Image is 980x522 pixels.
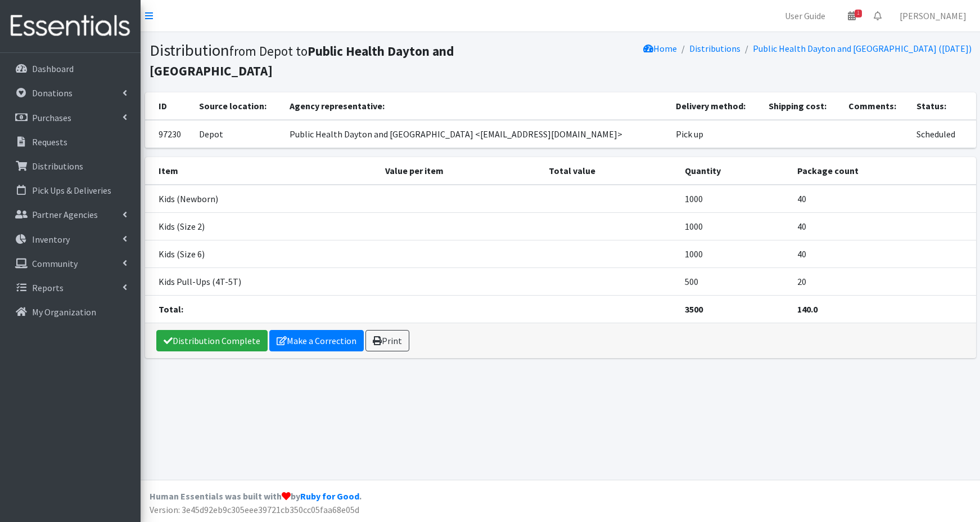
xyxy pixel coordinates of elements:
[910,120,976,148] td: Scheduled
[4,301,136,323] a: My Organization
[791,157,976,185] th: Package count
[839,5,865,27] a: 1
[678,157,791,185] th: Quantity
[32,112,71,123] p: Purchases
[156,330,268,351] a: Distribution Complete
[643,43,677,54] a: Home
[4,155,136,177] a: Distributions
[762,92,842,120] th: Shipping cost:
[150,41,557,79] h1: Distribution
[283,120,669,148] td: Public Health Dayton and [GEOGRAPHIC_DATA] <[EMAIL_ADDRESS][DOMAIN_NAME]>
[4,131,136,153] a: Requests
[145,120,193,148] td: 97230
[669,92,762,120] th: Delivery method:
[32,209,98,220] p: Partner Agencies
[4,106,136,129] a: Purchases
[32,136,67,148] p: Requests
[776,5,834,27] a: User Guide
[669,120,762,148] td: Pick up
[4,203,136,226] a: Partner Agencies
[891,5,976,27] a: [PERSON_NAME]
[791,213,976,240] td: 40
[910,92,976,120] th: Status:
[32,258,78,269] p: Community
[192,92,283,120] th: Source location:
[4,179,136,202] a: Pick Ups & Deliveries
[269,330,364,351] a: Make a Correction
[32,185,111,196] p: Pick Ups & Deliveries
[842,92,910,120] th: Comments:
[32,306,96,318] p: My Organization
[797,304,818,315] strong: 140.0
[150,504,359,515] span: Version: 3e45d92eb9c305eee39721cb350cc05faa68e05d
[32,234,70,245] p: Inventory
[4,57,136,80] a: Dashboard
[145,92,193,120] th: ID
[145,157,378,185] th: Item
[4,252,136,275] a: Community
[4,82,136,104] a: Donations
[365,330,409,351] a: Print
[4,7,136,45] img: HumanEssentials
[150,43,454,79] b: Public Health Dayton and [GEOGRAPHIC_DATA]
[678,213,791,240] td: 1000
[150,43,454,79] small: from Depot to
[689,43,740,54] a: Distributions
[685,304,703,315] strong: 3500
[300,490,359,502] a: Ruby for Good
[192,120,283,148] td: Depot
[150,490,362,502] strong: Human Essentials was built with by .
[283,92,669,120] th: Agency representative:
[678,268,791,296] td: 500
[145,185,378,213] td: Kids (Newborn)
[678,240,791,268] td: 1000
[32,282,64,293] p: Reports
[678,185,791,213] td: 1000
[159,304,183,315] strong: Total:
[855,10,862,17] span: 1
[32,63,74,74] p: Dashboard
[791,268,976,296] td: 20
[32,87,73,99] p: Donations
[753,43,972,54] a: Public Health Dayton and [GEOGRAPHIC_DATA] ([DATE])
[145,213,378,240] td: Kids (Size 2)
[791,240,976,268] td: 40
[378,157,542,185] th: Value per item
[145,240,378,268] td: Kids (Size 6)
[791,185,976,213] td: 40
[32,160,83,172] p: Distributions
[542,157,679,185] th: Total value
[145,268,378,296] td: Kids Pull-Ups (4T-5T)
[4,276,136,299] a: Reports
[4,228,136,251] a: Inventory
